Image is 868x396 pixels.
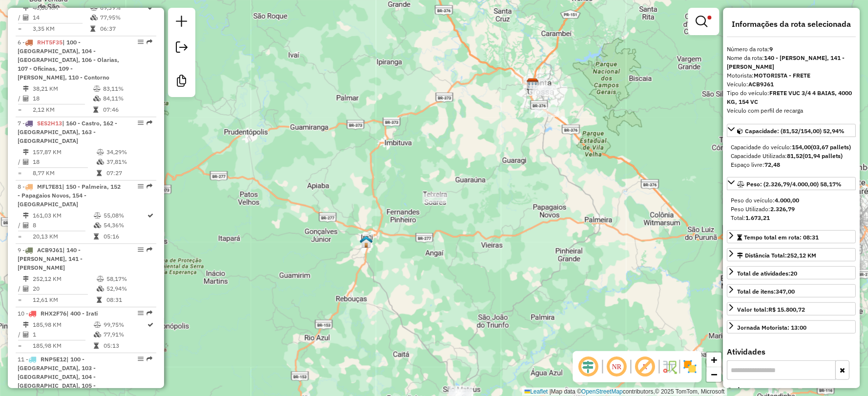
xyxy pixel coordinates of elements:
[97,149,104,155] i: % de utilização do peso
[727,54,845,70] strong: 140 - [PERSON_NAME], 141 - [PERSON_NAME]
[23,213,29,218] i: Distância Total
[787,152,803,159] strong: 81,52
[18,119,117,144] span: 7 -
[37,39,63,46] span: RHT5F35
[727,347,856,356] h4: Atividades
[32,157,96,167] td: 18
[682,359,698,375] img: Exibir/Ocultar setores
[23,276,29,282] i: Distância Total
[148,322,154,328] i: Rota otimizada
[18,220,22,230] td: /
[32,211,93,220] td: 161,03 KM
[106,295,152,305] td: 08:31
[738,287,795,296] div: Total de itens:
[18,39,119,81] span: 6 -
[550,388,551,395] span: |
[18,310,98,317] span: 10 -
[106,168,152,178] td: 07:27
[745,127,845,135] span: Capacidade: (81,52/154,00) 52,94%
[138,183,144,189] em: Opções
[727,177,856,190] a: Peso: (2.326,79/4.000,00) 58,17%
[32,84,93,94] td: 38,21 KM
[744,234,819,241] span: Tempo total em rota: 08:31
[727,20,856,29] h4: Informações da rota selecionada
[100,3,147,13] td: 69,39%
[138,120,144,126] em: Opções
[692,12,716,31] a: Exibir filtros
[103,320,147,330] td: 99,75%
[522,388,727,396] div: Map data © contributors,© 2025 TomTom, Microsoft
[97,170,102,176] i: Tempo total em rota
[32,13,90,22] td: 14
[727,45,856,54] div: Número da rota:
[32,147,96,157] td: 157,87 KM
[138,356,144,362] em: Opções
[738,270,798,277] span: Total de atividades:
[727,71,856,80] div: Motorista:
[138,310,144,316] em: Opções
[103,105,152,115] td: 07:46
[731,160,852,169] div: Espaço livre:
[18,183,121,208] span: 8 -
[172,71,191,93] a: Criar modelo
[577,355,600,378] span: Ocultar deslocamento
[94,234,99,239] i: Tempo total em rota
[32,24,90,34] td: 3,35 KM
[727,384,856,396] label: Ordenar por:
[138,247,144,253] em: Opções
[32,341,93,351] td: 185,98 KM
[103,94,152,103] td: 84,11%
[32,274,96,284] td: 252,12 KM
[727,89,856,106] div: Tipo do veículo:
[23,332,29,337] i: Total de Atividades
[18,105,22,115] td: =
[727,192,856,226] div: Peso: (2.326,79/4.000,00) 58,17%
[23,96,29,101] i: Total de Atividades
[103,84,152,94] td: 83,11%
[103,232,147,241] td: 05:16
[18,168,22,178] td: =
[106,147,152,157] td: 34,29%
[172,38,191,59] a: Exportar sessão
[527,78,539,91] img: VIRGINIA PONTA GROSSA
[100,24,147,34] td: 06:37
[727,284,856,297] a: Total de itens:347,00
[23,222,29,228] i: Total de Atividades
[106,157,152,167] td: 37,81%
[746,214,770,221] strong: 1.673,21
[727,89,852,105] strong: FRETE VUC 3/4 4 BAIAS, 4000 KG, 154 VC
[18,341,22,351] td: =
[32,220,93,230] td: 8
[727,80,856,89] div: Veículo:
[32,295,96,305] td: 12,61 KM
[23,86,29,92] i: Distância Total
[738,323,807,332] div: Jornada Motorista: 13:00
[360,236,373,248] img: PA Irati
[711,368,718,380] span: −
[172,12,191,34] a: Nova sessão e pesquisa
[769,306,805,313] strong: R$ 15.800,72
[41,356,66,363] span: RNP5E12
[90,15,98,20] i: % de utilização da cubagem
[32,284,96,294] td: 20
[147,247,152,253] em: Rota exportada
[103,211,147,220] td: 55,08%
[94,213,101,218] i: % de utilização do peso
[97,159,104,165] i: % de utilização da cubagem
[811,143,851,151] strong: (03,67 pallets)
[94,322,101,328] i: % de utilização do peso
[765,161,781,168] strong: 72,48
[775,197,800,204] strong: 4.000,00
[41,310,66,317] span: RHX2F76
[662,359,677,375] img: Fluxo de ruas
[727,106,856,115] div: Veículo com perfil de recarga
[100,13,147,22] td: 77,95%
[32,330,93,339] td: 1
[727,320,856,334] a: Jornada Motorista: 13:00
[791,270,798,277] strong: 20
[147,120,152,126] em: Rota exportada
[90,26,95,32] i: Tempo total em rota
[727,139,856,173] div: Capacidade: (81,52/154,00) 52,94%
[727,230,856,243] a: Tempo total em rota: 08:31
[754,72,811,79] strong: MOTORISTA - FRETE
